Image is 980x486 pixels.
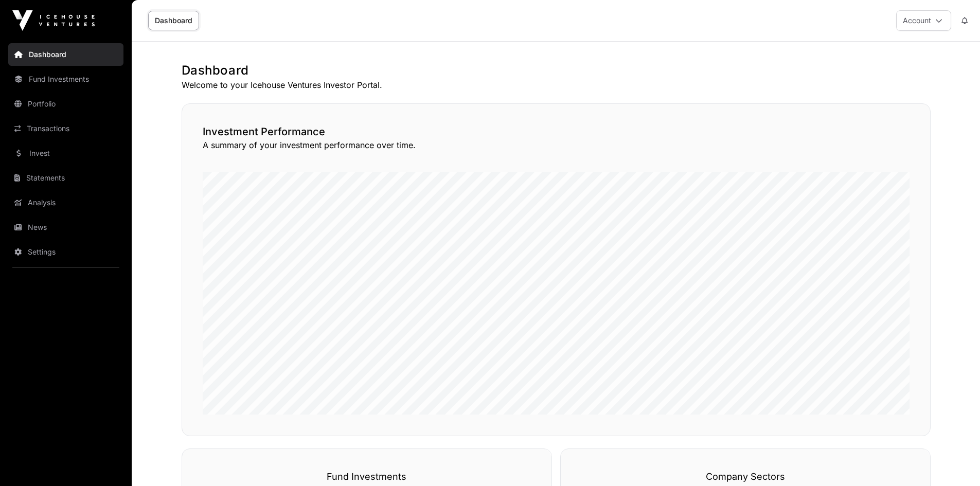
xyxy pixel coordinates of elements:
a: Statements [8,167,123,189]
button: Account [896,10,951,31]
a: Analysis [8,191,123,214]
a: Portfolio [8,93,123,115]
iframe: Chat Widget [929,437,980,486]
a: Invest [8,142,123,165]
img: Icehouse Ventures Logo [12,10,95,31]
a: Transactions [8,117,123,140]
h2: Investment Performance [203,124,910,139]
a: Dashboard [148,11,199,30]
h3: Fund Investments [203,470,531,484]
a: Dashboard [8,43,123,66]
h3: Company Sectors [581,470,910,484]
p: Welcome to your Icehouse Ventures Investor Portal. [182,79,931,91]
h1: Dashboard [182,62,931,79]
a: Fund Investments [8,68,123,91]
a: News [8,216,123,239]
a: Settings [8,241,123,263]
p: A summary of your investment performance over time. [203,139,910,151]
